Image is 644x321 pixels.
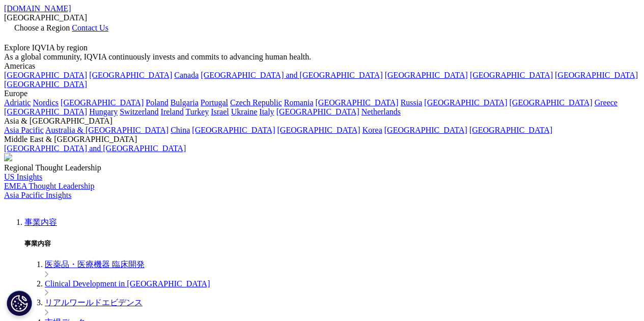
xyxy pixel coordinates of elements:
a: [GEOGRAPHIC_DATA] [89,71,172,79]
a: リアルワールドエビデンス [45,298,143,307]
div: Europe [4,89,640,98]
a: [GEOGRAPHIC_DATA] [276,107,359,116]
a: Australia & [GEOGRAPHIC_DATA] [45,126,169,134]
span: Choose a Region [14,23,70,32]
div: Explore IQVIA by region [4,43,640,52]
a: Ireland [161,107,184,116]
a: [GEOGRAPHIC_DATA] [277,126,360,134]
a: [GEOGRAPHIC_DATA] and [GEOGRAPHIC_DATA] [201,71,382,79]
a: Russia [401,98,423,107]
a: Asia Pacific [4,126,44,134]
a: Asia Pacific Insights [4,191,71,199]
a: Israel [211,107,229,116]
a: [GEOGRAPHIC_DATA] [4,71,87,79]
a: Nordics [33,98,59,107]
a: [DOMAIN_NAME] [4,4,71,13]
a: Clinical Development in [GEOGRAPHIC_DATA] [45,279,210,288]
a: Turkey [186,107,209,116]
a: Italy [259,107,274,116]
a: Hungary [89,107,118,116]
a: [GEOGRAPHIC_DATA] [385,71,468,79]
div: Regional Thought Leadership [4,163,640,172]
a: [GEOGRAPHIC_DATA] [555,71,638,79]
a: Contact Us [72,23,108,32]
a: [GEOGRAPHIC_DATA] [470,71,553,79]
a: Czech Republic [230,98,282,107]
div: Americas [4,62,640,71]
a: 事業内容 [24,218,57,226]
a: [GEOGRAPHIC_DATA] [4,80,87,89]
a: [GEOGRAPHIC_DATA] [424,98,507,107]
a: Romania [284,98,314,107]
a: [GEOGRAPHIC_DATA] [192,126,275,134]
h5: 事業内容 [24,239,640,248]
div: [GEOGRAPHIC_DATA] [4,13,640,22]
div: Asia & [GEOGRAPHIC_DATA] [4,116,640,126]
a: [GEOGRAPHIC_DATA] [316,98,399,107]
a: [GEOGRAPHIC_DATA] [61,98,144,107]
a: Netherlands [361,107,401,116]
a: Bulgaria [171,98,199,107]
a: Korea [362,126,382,134]
a: [GEOGRAPHIC_DATA] [4,107,87,116]
a: Portugal [201,98,228,107]
a: [GEOGRAPHIC_DATA] and [GEOGRAPHIC_DATA] [4,144,186,153]
a: EMEA Thought Leadership [4,182,94,190]
a: Greece [595,98,618,107]
div: As a global community, IQVIA continuously invests and commits to advancing human health. [4,52,640,62]
a: Ukraine [231,107,258,116]
div: Middle East & [GEOGRAPHIC_DATA] [4,135,640,144]
a: Switzerland [120,107,158,116]
img: 2093_analyzing-data-using-big-screen-display-and-laptop.png [4,153,12,161]
a: [GEOGRAPHIC_DATA] [469,126,552,134]
a: [GEOGRAPHIC_DATA] [510,98,593,107]
a: China [171,126,190,134]
a: US Insights [4,172,42,181]
a: Poland [146,98,168,107]
a: [GEOGRAPHIC_DATA] [384,126,467,134]
a: Adriatic [4,98,31,107]
a: Canada [174,71,199,79]
button: Cookie 設定 [7,290,32,316]
a: 医薬品・医療機器 臨床開発 [45,260,145,269]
